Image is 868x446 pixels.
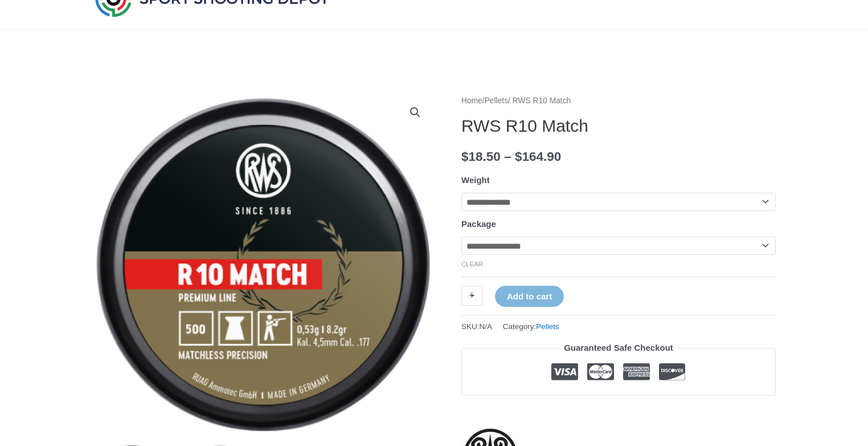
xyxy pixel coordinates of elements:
a: Home [461,96,482,105]
span: $ [515,149,522,164]
a: Pellets [485,96,508,105]
nav: Breadcrumb [461,94,776,108]
label: Weight [461,175,490,185]
a: + [461,286,483,306]
bdi: 164.90 [515,149,561,164]
a: View full-screen image gallery [405,102,425,123]
span: SKU: [461,319,492,334]
legend: Guaranteed Safe Checkout [559,340,678,356]
a: Pellets [536,322,559,331]
label: Package [461,219,496,229]
span: N/A [480,322,493,331]
bdi: 18.50 [461,149,501,164]
span: – [504,149,511,164]
iframe: Customer reviews powered by Trustpilot [461,404,776,418]
h1: RWS R10 Match [461,116,776,136]
a: Clear options [461,261,483,267]
button: Add to cart [495,286,564,307]
img: RWS R10 Match [92,94,434,436]
span: Category: [503,319,559,334]
span: $ [461,149,469,164]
